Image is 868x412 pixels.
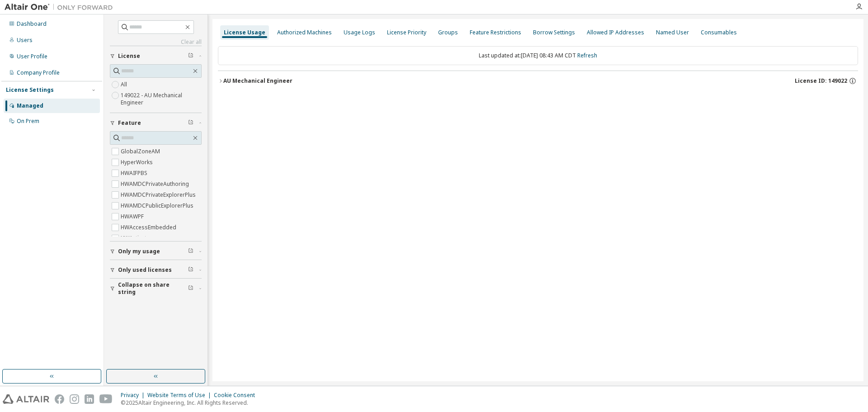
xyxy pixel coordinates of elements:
button: Only my usage [110,242,202,261]
label: HWAccessEmbedded [121,222,178,233]
div: Users [17,37,33,44]
label: HWAMDCPrivateAuthoring [121,179,191,189]
button: Collapse on share string [110,279,202,298]
div: User Profile [17,53,47,60]
button: License [110,46,202,66]
div: Company Profile [17,69,60,76]
div: License Priority [387,29,426,36]
span: Feature [118,119,141,127]
a: Clear all [110,38,202,46]
a: Refresh [577,52,597,59]
div: Privacy [121,392,147,399]
img: youtube.svg [99,394,113,404]
span: License [118,52,140,60]
label: All [121,79,129,90]
span: License ID: 149022 [795,77,847,85]
div: Usage Logs [344,29,375,36]
span: Only my usage [118,248,160,255]
div: License Settings [6,86,54,94]
div: Borrow Settings [533,29,575,36]
img: Altair One [5,3,118,12]
div: On Prem [17,118,39,125]
span: Clear filter [188,52,193,60]
img: linkedin.svg [85,394,94,404]
span: Collapse on share string [118,281,188,296]
label: HWAWPF [121,211,146,222]
label: 149022 - AU Mechanical Engineer [121,90,202,108]
img: instagram.svg [70,394,79,404]
img: facebook.svg [55,394,64,404]
div: Website Terms of Use [147,392,214,399]
label: HWActivate [121,233,151,244]
label: HWAMDCPublicExplorerPlus [121,200,195,211]
div: Named User [656,29,689,36]
div: Allowed IP Addresses [587,29,644,36]
div: Managed [17,102,43,109]
button: Feature [110,113,202,133]
div: Last updated at: [DATE] 08:43 AM CDT [218,46,858,65]
label: GlobalZoneAM [121,146,162,157]
label: HWAIFPBS [121,168,149,179]
div: License Usage [224,29,265,36]
div: AU Mechanical Engineer [223,77,292,85]
div: Feature Restrictions [470,29,521,36]
span: Clear filter [188,248,193,255]
button: Only used licenses [110,260,202,280]
button: AU Mechanical EngineerLicense ID: 149022 [218,71,858,91]
span: Clear filter [188,266,193,274]
label: HWAMDCPrivateExplorerPlus [121,189,198,200]
p: © 2025 Altair Engineering, Inc. All Rights Reserved. [121,399,260,407]
div: Groups [438,29,458,36]
span: Clear filter [188,285,193,292]
span: Only used licenses [118,266,172,274]
div: Cookie Consent [214,392,260,399]
div: Dashboard [17,20,47,28]
img: altair_logo.svg [3,394,49,404]
span: Clear filter [188,119,193,127]
label: HyperWorks [121,157,155,168]
div: Authorized Machines [277,29,332,36]
div: Consumables [701,29,737,36]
